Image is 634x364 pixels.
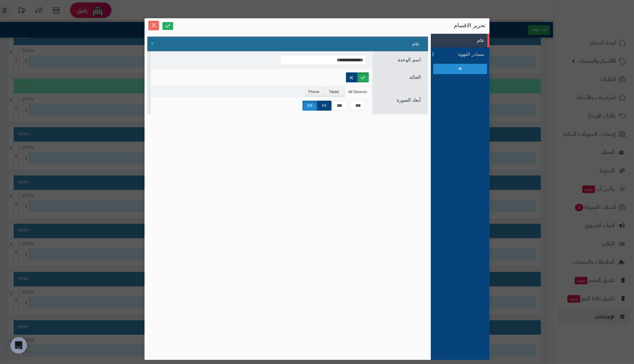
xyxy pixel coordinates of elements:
li: عام [431,34,489,48]
span: تحرير الاقسام [454,22,485,30]
button: Close [148,21,159,30]
label: Fill [303,101,317,111]
div: عام [147,37,428,51]
li: Phone [305,87,325,97]
li: Tablet [325,87,344,97]
span: أبعاد الصورة [397,97,421,103]
span: مصادر القهوة [453,51,484,58]
label: Fit [317,101,331,111]
div: Open Intercom Messenger [10,337,27,354]
li: All Devices [345,87,373,97]
span: اسم الوحدة [398,57,421,62]
span: الحالة [409,74,421,80]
